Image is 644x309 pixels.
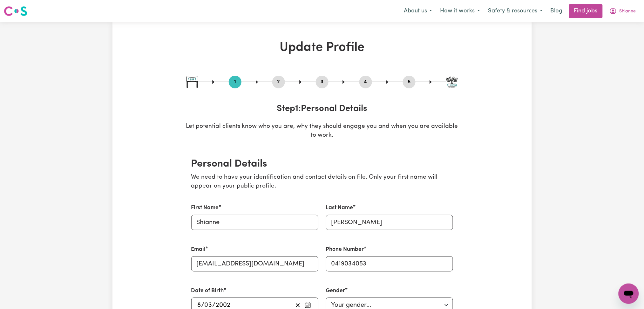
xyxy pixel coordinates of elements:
h2: Personal Details [191,158,453,170]
h3: Step 1 : Personal Details [186,104,458,114]
label: First Name [191,204,219,212]
h1: Update Profile [186,40,458,55]
button: Safety & resources [484,4,547,18]
label: Email [191,245,206,254]
button: Go to step 2 [272,78,285,86]
p: Let potential clients know who you are, why they should engage you and when you are available to ... [186,122,458,141]
span: 0 [205,302,208,308]
a: Careseekers logo [4,4,27,18]
iframe: Button to launch messaging window [619,284,639,304]
label: Last Name [326,204,353,212]
span: / [201,302,205,309]
button: Go to step 1 [229,78,241,86]
button: Go to step 5 [403,78,416,86]
p: We need to have your identification and contact details on file. Only your first name will appear... [191,173,453,191]
a: Blog [547,4,566,18]
span: Shianne [620,8,636,15]
button: About us [400,4,436,18]
label: Phone Number [326,245,364,254]
a: Find jobs [569,4,603,18]
label: Date of Birth [191,287,224,295]
button: My Account [605,4,640,18]
button: Go to step 3 [316,78,329,86]
span: / [213,302,216,309]
img: Careseekers logo [4,5,27,17]
label: Gender [326,287,345,295]
button: How it works [436,4,484,18]
button: Go to step 4 [359,78,372,86]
